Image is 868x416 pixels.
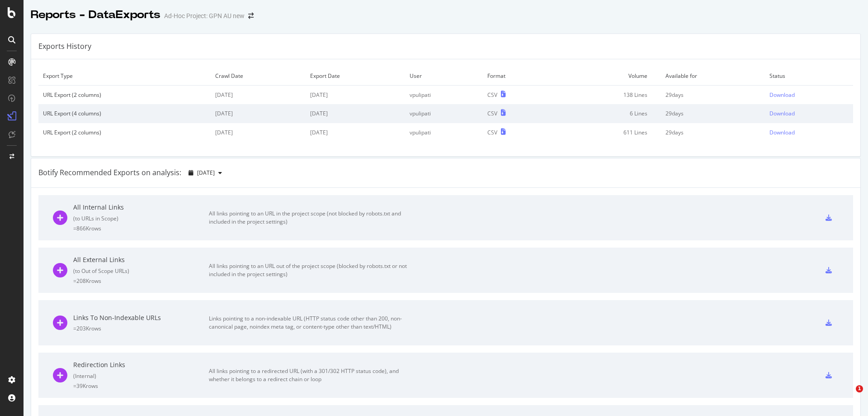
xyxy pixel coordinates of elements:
[38,67,211,86] td: Export Type
[826,215,832,221] div: csv-export
[209,262,412,278] div: All links pointing to an URL out of the project scope (blocked by robots.txt or not included in t...
[209,367,412,383] div: All links pointing to a redirected URL (with a 301/302 HTTP status code), and whether it belongs ...
[553,86,661,105] td: 138 Lines
[73,382,209,390] div: = 39K rows
[73,325,209,332] div: = 203K rows
[73,372,209,380] div: ( Internal )
[405,123,482,142] td: vpulipati
[769,110,849,117] a: Download
[248,13,254,19] div: arrow-right-arrow-left
[73,277,209,285] div: = 208K rows
[826,267,832,273] div: csv-export
[769,91,795,99] div: Download
[73,225,209,232] div: = 866K rows
[306,86,405,105] td: [DATE]
[306,123,405,142] td: [DATE]
[487,129,497,136] div: CSV
[769,129,795,136] div: Download
[405,67,482,86] td: User
[209,210,412,226] div: All links pointing to an URL in the project scope (not blocked by robots.txt and included in the ...
[769,110,795,117] div: Download
[185,166,226,180] button: [DATE]
[769,91,849,99] a: Download
[73,255,209,264] div: All External Links
[553,67,661,86] td: Volume
[661,67,765,86] td: Available for
[837,385,859,407] iframe: Intercom live chat
[765,67,853,86] td: Status
[31,7,160,23] div: Reports - DataExports
[826,372,832,378] div: csv-export
[553,123,661,142] td: 611 Lines
[209,315,412,331] div: Links pointing to a non-indexable URL (HTTP status code other than 200, non-canonical page, noind...
[43,129,206,136] div: URL Export (2 columns)
[38,41,91,52] div: Exports History
[43,110,206,117] div: URL Export (4 columns)
[73,203,209,212] div: All Internal Links
[856,385,863,392] span: 1
[211,123,306,142] td: [DATE]
[769,129,849,136] a: Download
[306,67,405,86] td: Export Date
[211,67,306,86] td: Crawl Date
[211,86,306,105] td: [DATE]
[211,104,306,123] td: [DATE]
[826,320,832,326] div: csv-export
[661,86,765,105] td: 29 days
[164,11,245,20] div: Ad-Hoc Project: GPN AU new
[306,104,405,123] td: [DATE]
[73,360,209,369] div: Redirection Links
[38,167,181,178] div: Botify Recommended Exports on analysis:
[73,313,209,322] div: Links To Non-Indexable URLs
[487,91,497,99] div: CSV
[405,104,482,123] td: vpulipati
[487,110,497,117] div: CSV
[43,91,206,99] div: URL Export (2 columns)
[405,86,482,105] td: vpulipati
[73,215,209,222] div: ( to URLs in Scope )
[73,267,209,275] div: ( to Out of Scope URLs )
[197,169,215,177] span: 2025 Sep. 9th
[661,104,765,123] td: 29 days
[661,123,765,142] td: 29 days
[553,104,661,123] td: 6 Lines
[483,67,553,86] td: Format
